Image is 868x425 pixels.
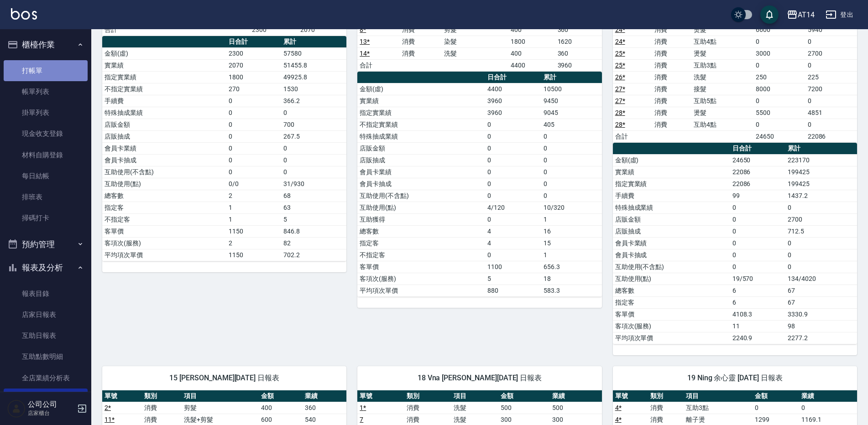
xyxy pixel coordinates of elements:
td: 0 [281,142,346,154]
td: 2300 [226,47,281,59]
td: 0 [785,261,857,273]
a: 掃碼打卡 [4,207,88,228]
td: 15 [541,237,601,249]
td: 會員卡業績 [102,142,226,154]
td: 500 [550,402,601,414]
a: 7 [360,416,363,423]
td: 特殊抽成業績 [613,202,730,213]
td: 1800 [226,71,281,83]
td: 會員卡抽成 [102,154,226,166]
td: 4 [485,225,541,237]
td: 店販抽成 [102,130,226,142]
td: 57580 [281,47,346,59]
td: 400 [508,24,555,36]
td: 2 [226,237,281,249]
td: 客單價 [613,308,730,320]
td: 燙髮 [691,24,753,36]
a: 排班表 [4,187,88,207]
td: 5 [485,273,541,285]
button: 預約管理 [4,233,88,256]
td: 360 [555,47,602,59]
td: 1 [541,213,601,225]
td: 指定實業績 [102,71,226,83]
td: 總客數 [357,225,485,237]
th: 日合計 [485,72,541,83]
td: 指定客 [357,237,485,249]
td: 67 [785,296,857,308]
a: 材料自購登錄 [4,145,88,166]
a: 打帳單 [4,60,88,81]
td: 互助使用(點) [357,202,485,213]
td: 1 [226,213,281,225]
td: 405 [541,119,601,130]
td: 31/930 [281,178,346,190]
td: 消費 [404,402,451,414]
td: 702.2 [281,249,346,261]
p: 店家櫃台 [28,409,74,417]
table: a dense table [357,72,601,297]
td: 消費 [652,95,691,107]
td: 0 [226,119,281,130]
h5: 公司公司 [28,400,74,409]
td: 0 [805,36,857,47]
th: 單號 [102,390,142,402]
td: 9450 [541,95,601,107]
td: 指定客 [102,202,226,213]
td: 712.5 [785,225,857,237]
a: 全店業績分析表 [4,368,88,389]
td: 平均項次單價 [613,332,730,344]
td: 0 [730,213,786,225]
th: 業績 [799,390,857,402]
td: 366.2 [281,95,346,107]
td: 不指定客 [102,213,226,225]
td: 5 [281,213,346,225]
td: 0 [785,249,857,261]
td: 0 [785,202,857,213]
td: 1150 [226,225,281,237]
th: 項目 [451,390,498,402]
td: 特殊抽成業績 [357,130,485,142]
span: 15 [PERSON_NAME][DATE] 日報表 [113,373,335,383]
td: 消費 [400,47,442,59]
td: 3960 [555,59,602,71]
td: 0 [541,142,601,154]
td: 消費 [652,107,691,119]
th: 類別 [648,390,684,402]
td: 0 [485,119,541,130]
td: 1530 [281,83,346,95]
td: 剪髮 [182,402,259,414]
a: 互助日報表 [4,325,88,346]
td: 平均項次單價 [102,249,226,261]
th: 金額 [753,390,799,402]
td: 店販金額 [613,213,730,225]
td: 134/4020 [785,273,857,285]
td: 互助使用(點) [102,178,226,190]
td: 0 [281,107,346,119]
td: 500 [498,402,550,414]
td: 0 [753,59,805,71]
td: 2070 [298,24,346,36]
td: 22086 [730,178,786,190]
th: 累計 [281,36,346,48]
td: 消費 [400,36,442,47]
td: 63 [281,202,346,213]
td: 10/320 [541,202,601,213]
td: 消費 [652,119,691,130]
td: 0 [226,166,281,178]
td: 合計 [357,59,400,71]
td: 3960 [485,95,541,107]
td: 總客數 [102,190,226,202]
td: 洗髮 [442,47,508,59]
td: 19/570 [730,273,786,285]
td: 接髮 [691,83,753,95]
button: save [760,5,779,24]
td: 0 [730,202,786,213]
td: 互助3點 [691,59,753,71]
td: 880 [485,285,541,296]
button: 櫃檯作業 [4,33,88,57]
td: 270 [226,83,281,95]
td: 0 [753,36,805,47]
td: 1 [226,202,281,213]
td: 0 [281,166,346,178]
th: 項目 [684,390,753,402]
